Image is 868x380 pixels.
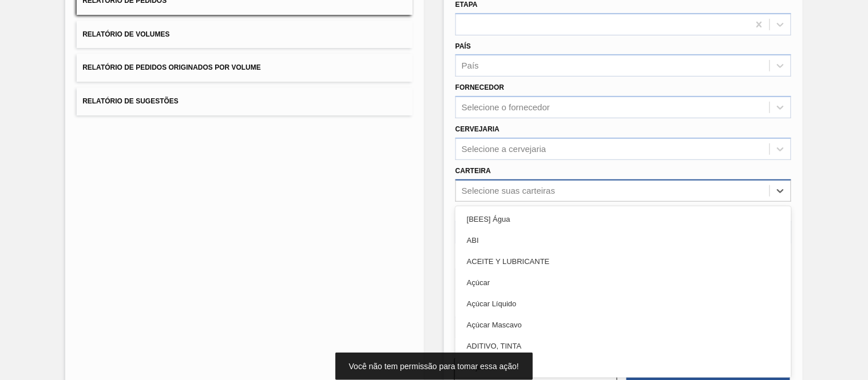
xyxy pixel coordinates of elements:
[455,167,491,175] label: Carteira
[455,251,791,272] div: ACEITE Y LUBRICANTE
[455,357,791,378] div: Adjuntos
[455,42,471,50] label: País
[77,54,413,82] button: Relatório de Pedidos Originados por Volume
[455,230,791,251] div: ABI
[462,186,555,195] div: Selecione suas carteiras
[82,97,179,105] span: Relatório de Sugestões
[82,63,261,71] span: Relatório de Pedidos Originados por Volume
[455,209,791,230] div: [BEES] Água
[82,30,169,38] span: Relatório de Volumes
[462,144,546,154] div: Selecione a cervejaria
[77,21,413,49] button: Relatório de Volumes
[349,362,519,371] span: Você não tem permissão para tomar essa ação!
[455,1,478,9] label: Etapa
[77,87,413,115] button: Relatório de Sugestões
[455,272,791,293] div: Açúcar
[455,314,791,335] div: Açúcar Mascavo
[455,83,504,91] label: Fornecedor
[462,103,550,113] div: Selecione o fornecedor
[455,335,791,357] div: ADITIVO, TINTA
[455,125,500,133] label: Cervejaria
[462,61,479,71] div: País
[455,293,791,314] div: Açúcar Líquido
